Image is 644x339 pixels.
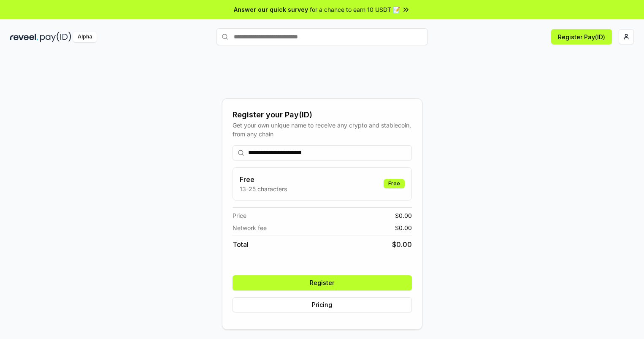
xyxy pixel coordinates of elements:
[73,32,97,42] div: Alpha
[551,29,612,44] button: Register Pay(ID)
[392,239,412,250] span: $ 0.00
[233,239,249,250] span: Total
[233,297,412,312] button: Pricing
[233,109,412,121] div: Register your Pay(ID)
[384,179,405,188] div: Free
[310,5,400,14] span: for a chance to earn 10 USDT 📝
[240,174,287,184] h3: Free
[240,184,287,193] p: 13-25 characters
[233,275,412,290] button: Register
[40,32,71,42] img: pay_id
[233,223,267,232] span: Network fee
[395,223,412,232] span: $ 0.00
[395,211,412,220] span: $ 0.00
[233,121,412,138] div: Get your own unique name to receive any crypto and stablecoin, from any chain
[10,32,38,42] img: reveel_dark
[234,5,308,14] span: Answer our quick survey
[233,211,246,220] span: Price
